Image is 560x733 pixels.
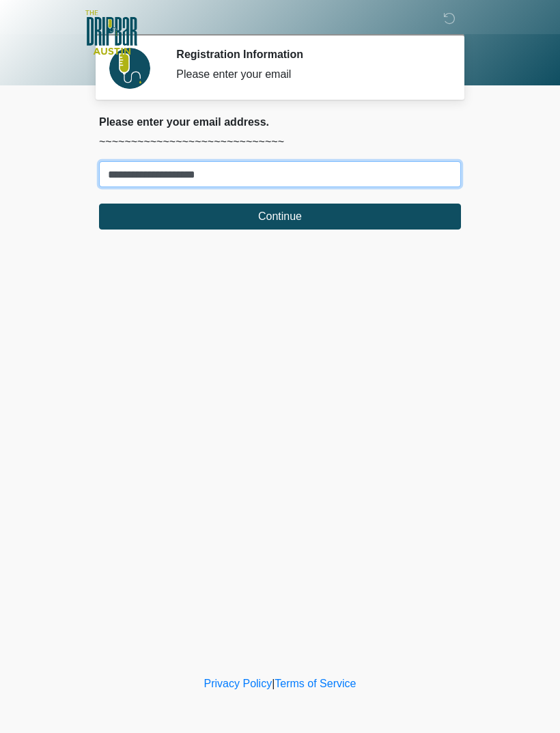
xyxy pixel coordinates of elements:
div: Please enter your email [176,66,440,83]
p: ~~~~~~~~~~~~~~~~~~~~~~~~~~~~~ [99,134,461,150]
a: Terms of Service [275,678,356,689]
a: Privacy Policy [204,678,272,689]
a: | [272,678,275,689]
h2: Please enter your email address. [99,115,461,128]
button: Continue [99,204,461,230]
img: The DRIPBaR - Austin The Domain Logo [85,10,137,55]
img: Agent Avatar [109,48,150,89]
